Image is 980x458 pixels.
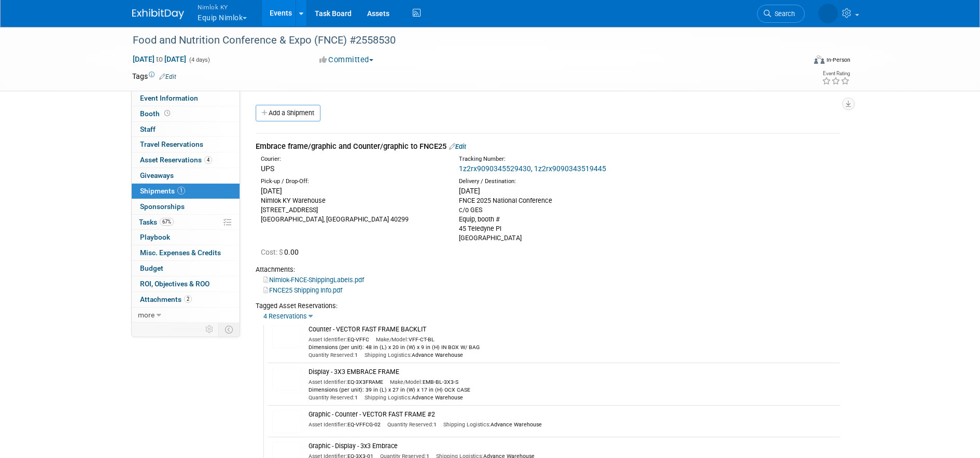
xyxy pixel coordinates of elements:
a: FNCE25 Shipping Info.pdf [263,286,342,294]
div: UPS [261,163,443,174]
span: EMB-BL-3X3-S [390,379,458,385]
div: Tracking Number: [459,155,691,163]
div: Tagged Asset Reservations: [256,301,840,311]
a: Misc. Expenses & Credits [132,245,240,260]
td: Tags [132,71,176,81]
span: Advance Warehouse [365,394,463,401]
img: Dana Carroll [818,4,838,23]
div: Delivery / Destination: [459,177,641,186]
span: Travel Reservations [140,140,203,148]
div: Nimlok KY Warehouse [STREET_ADDRESS] [GEOGRAPHIC_DATA], [GEOGRAPHIC_DATA] 40299 [261,196,443,224]
a: Playbook [132,230,240,245]
span: Cost: $ [261,248,284,256]
div: FNCE 2025 National Conference c/o GES Equip, booth # 45 Teledyne Pl [GEOGRAPHIC_DATA] [459,196,641,243]
div: [DATE] [459,186,641,196]
div: Attachments: [256,265,840,274]
a: Event Information [132,91,240,106]
span: 4 [204,156,212,164]
span: Make/Model: [376,336,409,343]
span: 67% [160,218,174,226]
span: Misc. Expenses & Credits [140,248,221,257]
a: Staff [132,122,240,137]
img: View Images [272,325,302,348]
span: Asset Reservations [140,156,212,164]
span: EQ-VFFC [309,336,369,343]
span: Playbook [140,233,170,241]
span: Nimlok KY [198,2,247,12]
span: 1 [387,421,437,428]
div: Embrace frame/graphic and Counter/graphic to FNCE25 [256,141,840,152]
a: Booth [132,106,240,121]
a: Shipments1 [132,184,240,199]
div: Courier: [261,155,443,163]
span: Advance Warehouse [443,421,542,428]
div: [DATE] [261,186,443,196]
span: [DATE] [DATE] [132,54,187,64]
span: Search [771,10,795,18]
a: Travel Reservations [132,137,240,152]
span: Booth [140,109,172,118]
a: more [132,308,240,323]
span: Attachments [140,295,192,303]
span: Budget [140,264,163,272]
span: more [138,311,155,319]
span: Asset Identifier: [309,421,347,428]
span: Event Information [140,94,198,102]
span: EQ-VFFCG-02 [309,421,381,428]
img: Format-Inperson.png [814,55,824,64]
div: Counter - VECTOR FAST FRAME BACKLIT [309,325,840,336]
button: Committed [316,54,377,65]
span: Shipping Logistics: [365,352,412,358]
div: Food and Nutrition Conference & Expo (FNCE) #2558530 [129,31,789,50]
span: Make/Model: [390,379,423,385]
a: Budget [132,261,240,276]
span: Booth not reserved yet [162,109,172,117]
div: In-Person [826,56,850,64]
a: Nimlok-FNCE-ShippingLabels.pdf [263,276,364,284]
a: 4 Reservations [263,312,307,320]
div: Dimensions (per unit): 48 in (L) x 20 in (W) x 9 in (H) IN BOX W/ BAG [309,343,835,351]
div: Pick-up / Drop-Off: [261,177,443,186]
a: Tasks67% [132,215,240,230]
div: Graphic - Display - 3x3 Embrace [309,442,840,452]
span: 2 [184,295,192,303]
a: Attachments2 [132,292,240,307]
span: Quantity Reserved: [387,421,433,428]
img: ExhibitDay [132,9,184,19]
div: Event Rating [822,71,850,76]
a: Giveaways [132,168,240,183]
span: Shipping Logistics: [443,421,491,428]
span: Shipments [140,187,185,195]
span: ROI, Objectives & ROO [140,280,209,288]
span: Shipping Logistics: [365,394,412,401]
span: Quantity Reserved: [309,394,355,401]
span: (4 days) [188,57,210,63]
a: 1z2rx9090345529430, 1z2rx9090343519445 [459,164,606,173]
a: Search [757,5,805,23]
img: View Images [272,410,302,433]
span: 1 [309,352,358,358]
a: Sponsorships [132,199,240,214]
span: to [155,55,164,63]
div: Graphic - Counter - VECTOR FAST FRAME #2 [309,410,840,421]
span: Giveaways [140,171,174,179]
div: Dimensions (per unit): 39 in (L) x 27 in (W) x 17 in (H) OCX CASE [309,386,835,394]
td: Toggle Event Tabs [219,323,240,336]
span: VFF-CT-BL [376,336,435,343]
a: Edit [159,73,176,80]
span: 1 [177,187,185,195]
a: Add a Shipment [256,105,320,121]
span: Tasks [139,218,174,226]
span: Advance Warehouse [365,352,463,358]
a: ROI, Objectives & ROO [132,276,240,292]
span: Quantity Reserved: [309,352,355,358]
span: 1 [309,394,358,401]
a: Edit [449,143,466,150]
span: Staff [140,125,156,133]
span: Asset Identifier: [309,379,347,385]
span: EQ-3X3FRAME [309,379,383,385]
td: Personalize Event Tab Strip [201,323,219,336]
span: Asset Identifier: [309,336,347,343]
img: View Images [272,368,302,391]
span: Sponsorships [140,202,185,211]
